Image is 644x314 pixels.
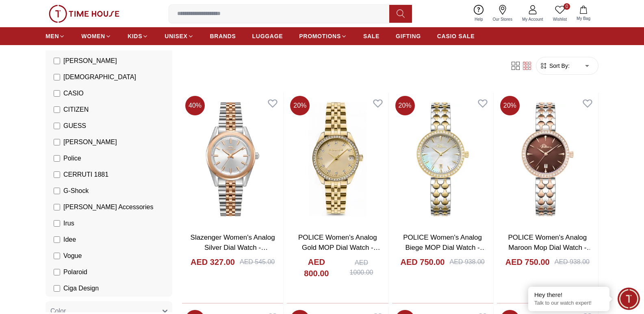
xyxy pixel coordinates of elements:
div: AED 938.00 [555,257,590,267]
span: My Bag [573,15,594,22]
input: [DEMOGRAPHIC_DATA] [54,74,60,80]
button: Sort By: [540,62,570,70]
div: AED 1000.00 [343,258,380,277]
span: Vogue [63,251,82,261]
h4: AED 800.00 [295,256,338,279]
h4: AED 750.00 [401,256,445,268]
a: Help [470,3,488,24]
a: LUGGAGE [252,29,283,43]
a: POLICE Women's Analog Gold MOP Dial Watch - PEWLH0024303 [298,234,380,262]
input: [PERSON_NAME] Accessories [54,204,60,210]
span: CASIO [63,89,84,98]
input: Vogue [54,253,60,259]
span: [PERSON_NAME] [63,56,117,66]
span: PROMOTIONS [299,32,341,40]
a: BRANDS [210,29,236,43]
div: Chat Widget [618,288,640,310]
a: PROMOTIONS [299,29,347,43]
span: LUGGAGE [252,32,283,40]
img: POLICE Women's Analog Gold MOP Dial Watch - PEWLH0024303 [287,93,388,226]
span: 20 % [395,96,415,115]
input: CITIZEN [54,106,60,113]
span: WOMEN [81,32,105,40]
input: [PERSON_NAME] [54,58,60,64]
span: 20 % [500,96,520,115]
p: Talk to our watch expert! [534,300,603,307]
img: ... [49,5,119,23]
a: Our Stores [488,3,517,24]
input: Irus [54,220,60,227]
a: SALE [363,29,379,43]
span: My Account [519,16,546,22]
input: GUESS [54,123,60,129]
img: POLICE Women's Analog Maroon Mop Dial Watch - PEWLG0076302 [497,93,598,226]
span: 40 % [185,96,205,115]
input: Police [54,155,60,162]
span: Ciga Design [63,284,99,293]
span: 0 [564,3,570,10]
a: POLICE Women's Analog Biege MOP Dial Watch - PEWLG0076303 [403,234,487,262]
span: UNISEX [165,32,187,40]
span: Wishlist [550,16,570,22]
span: 20 % [290,96,310,115]
a: MEN [46,29,65,43]
input: Idee [54,236,60,243]
span: KIDS [128,32,142,40]
a: POLICE Women's Analog Maroon Mop Dial Watch - PEWLG0076302 [508,234,593,262]
input: [PERSON_NAME] [54,139,60,145]
span: Our Stores [490,16,516,22]
span: [PERSON_NAME] [63,137,117,147]
span: Polaroid [63,267,87,277]
button: My Bag [572,4,595,23]
span: SALE [363,32,379,40]
span: CITIZEN [63,105,89,115]
a: 0Wishlist [548,3,572,24]
input: Ciga Design [54,285,60,292]
span: Irus [63,219,74,228]
span: [DEMOGRAPHIC_DATA] [63,72,136,82]
input: Polaroid [54,269,60,275]
span: MEN [46,32,59,40]
span: G-Shock [63,186,89,196]
img: Slazenger Women's Analog Silver Dial Watch - SL.9.2463.3.04 [182,93,283,226]
input: CASIO [54,90,60,97]
span: CASIO SALE [437,32,475,40]
div: AED 545.00 [240,257,275,267]
a: KIDS [128,29,148,43]
span: Help [471,16,486,22]
input: CERRUTI 1881 [54,171,60,178]
span: GIFTING [396,32,421,40]
a: UNISEX [165,29,193,43]
img: POLICE Women's Analog Biege MOP Dial Watch - PEWLG0076303 [392,93,493,226]
div: AED 938.00 [449,257,484,267]
h4: AED 750.00 [505,256,550,268]
a: GIFTING [396,29,421,43]
a: CASIO SALE [437,29,475,43]
span: GUESS [63,121,86,131]
span: Sort By: [548,62,570,70]
a: Slazenger Women's Analog Silver Dial Watch - SL.9.2463.3.04 [191,234,275,262]
div: Hey there! [534,291,603,299]
span: [PERSON_NAME] Accessories [63,202,153,212]
span: Idee [63,235,76,245]
h4: AED 327.00 [191,256,235,268]
span: Police [63,154,81,163]
span: BRANDS [210,32,236,40]
input: G-Shock [54,188,60,194]
a: WOMEN [81,29,111,43]
span: CERRUTI 1881 [63,170,108,180]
